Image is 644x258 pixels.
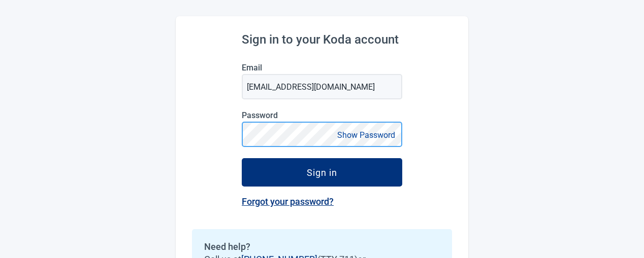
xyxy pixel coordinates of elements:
label: Password [242,110,402,120]
div: Sign in [307,167,337,177]
a: Forgot your password? [242,196,334,207]
h2: Need help? [204,241,440,252]
label: Email [242,63,402,72]
button: Sign in [242,158,402,187]
button: Show Password [334,128,398,142]
h2: Sign in to your Koda account [242,32,402,47]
